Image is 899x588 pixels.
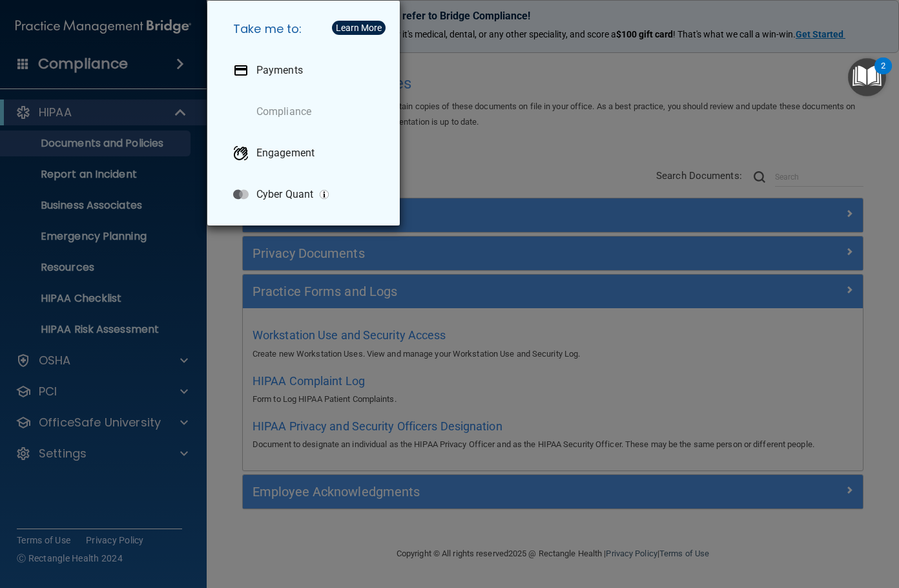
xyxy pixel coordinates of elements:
a: Cyber Quant [223,176,389,213]
a: Engagement [223,135,389,171]
a: Payments [223,52,389,89]
button: Open Resource Center, 2 new notifications [848,58,886,96]
div: Learn More [336,23,382,32]
a: Compliance [223,94,389,130]
button: Learn More [332,21,386,35]
div: 2 [881,66,885,83]
h5: Take me to: [223,11,389,47]
p: Payments [256,64,303,77]
p: Cyber Quant [256,188,313,201]
p: Engagement [256,147,315,160]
